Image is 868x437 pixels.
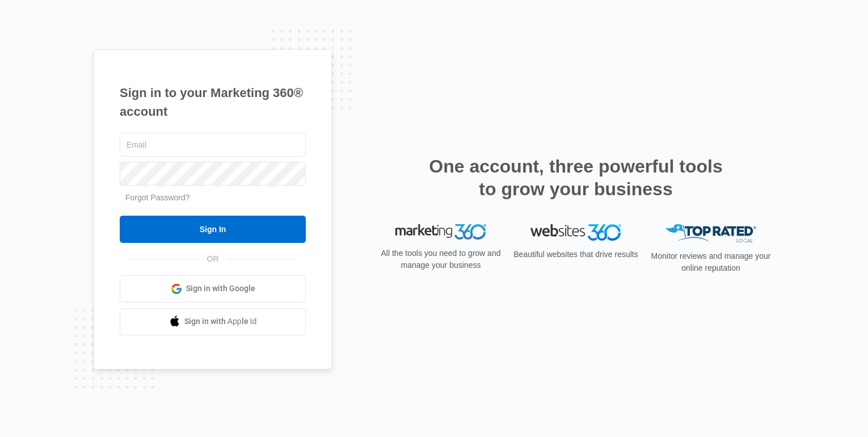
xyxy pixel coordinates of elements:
[120,308,306,335] a: Sign in with Apple Id
[120,216,306,243] input: Sign In
[120,133,306,157] input: Email
[186,283,255,295] span: Sign in with Google
[120,275,306,302] a: Sign in with Google
[512,249,639,260] p: Beautiful websites that drive results
[530,224,621,241] img: Websites 360
[199,253,227,265] span: OR
[184,316,257,327] span: Sign in with Apple Id
[665,224,756,243] img: Top Rated Local
[125,193,190,202] a: Forgot Password?
[425,155,726,200] h2: One account, three powerful tools to grow your business
[395,224,486,240] img: Marketing 360
[377,247,504,271] p: All the tools you need to grow and manage your business
[647,250,774,274] p: Monitor reviews and manage your online reputation
[120,83,306,121] h1: Sign in to your Marketing 360® account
